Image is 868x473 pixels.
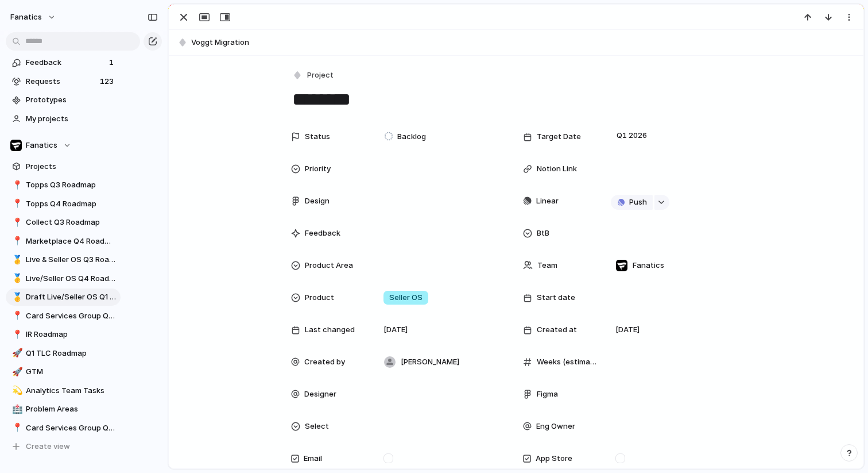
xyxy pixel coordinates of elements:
[304,356,345,368] span: Created by
[6,176,121,194] a: 📍Topps Q3 Roadmap
[10,236,22,247] button: 📍
[6,382,121,399] a: 💫Analytics Team Tasks
[397,131,426,143] span: Backlog
[5,8,62,26] button: fanatics
[12,347,20,360] div: 🚀
[100,76,116,87] span: 123
[536,195,559,207] span: Linear
[26,140,57,151] span: Fanatics
[6,326,121,343] a: 📍IR Roadmap
[10,329,22,340] button: 📍
[537,356,596,368] span: Weeks (estimate)
[6,195,121,213] a: 📍Topps Q4 Roadmap
[10,366,22,378] button: 🚀
[12,403,20,416] div: 🏥
[26,291,117,303] span: Draft Live/Seller OS Q1 2026 Roadmap
[26,273,117,284] span: Live/Seller OS Q4 Roadmap
[401,356,459,368] span: [PERSON_NAME]
[10,403,22,415] button: 🏥
[10,198,22,210] button: 📍
[26,310,117,322] span: Card Services Group Q4 Roadmap
[6,420,121,437] a: 📍Card Services Group Q1 Roadmap
[26,161,117,172] span: Projects
[305,324,355,336] span: Last changed
[6,73,121,90] a: Requests123
[26,254,117,266] span: Live & Seller OS Q3 Roadmap
[10,217,22,228] button: 📍
[389,292,423,303] span: Seller OS
[10,11,42,23] span: fanatics
[12,384,20,397] div: 💫
[6,251,121,268] a: 🥇Live & Seller OS Q3 Roadmap
[6,438,121,455] button: Create view
[12,291,20,304] div: 🥇
[305,228,340,239] span: Feedback
[6,401,121,418] a: 🏥Problem Areas
[305,163,331,175] span: Priority
[12,234,20,248] div: 📍
[191,37,858,48] span: Voggt Migration
[26,217,117,228] span: Collect Q3 Roadmap
[383,324,408,336] span: [DATE]
[537,163,577,175] span: Notion Link
[26,179,117,191] span: Topps Q3 Roadmap
[26,113,117,125] span: My projects
[26,441,70,452] span: Create view
[6,233,121,250] a: 📍Marketplace Q4 Roadmap
[6,289,121,306] div: 🥇Draft Live/Seller OS Q1 2026 Roadmap
[6,158,121,175] a: Projects
[26,329,117,340] span: IR Roadmap
[611,195,653,210] button: Push
[10,273,22,284] button: 🥇
[12,366,20,379] div: 🚀
[305,421,329,432] span: Select
[614,129,650,143] span: Q1 2026
[304,389,336,400] span: Designer
[12,253,20,267] div: 🥇
[633,260,664,271] span: Fanatics
[537,228,549,239] span: BtB
[26,366,117,378] span: GTM
[305,131,330,143] span: Status
[537,389,558,400] span: Figma
[10,385,22,397] button: 💫
[174,33,858,52] button: Voggt Migration
[537,260,557,271] span: Team
[6,137,121,154] button: Fanatics
[12,328,20,341] div: 📍
[10,348,22,359] button: 🚀
[10,310,22,322] button: 📍
[290,67,337,84] button: Project
[615,324,640,336] span: [DATE]
[307,70,334,81] span: Project
[6,363,121,380] a: 🚀GTM
[6,110,121,128] a: My projects
[26,236,117,247] span: Marketplace Q4 Roadmap
[6,270,121,287] a: 🥇Live/Seller OS Q4 Roadmap
[12,179,20,192] div: 📍
[6,307,121,325] a: 📍Card Services Group Q4 Roadmap
[26,403,117,415] span: Problem Areas
[12,197,20,210] div: 📍
[537,131,581,143] span: Target Date
[629,197,647,208] span: Push
[305,292,334,303] span: Product
[109,57,116,68] span: 1
[12,309,20,322] div: 📍
[26,94,117,106] span: Prototypes
[305,260,353,271] span: Product Area
[536,421,575,432] span: Eng Owner
[26,422,117,434] span: Card Services Group Q1 Roadmap
[6,345,121,362] a: 🚀Q1 TLC Roadmap
[10,254,22,266] button: 🥇
[6,91,121,109] a: Prototypes
[10,179,22,191] button: 📍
